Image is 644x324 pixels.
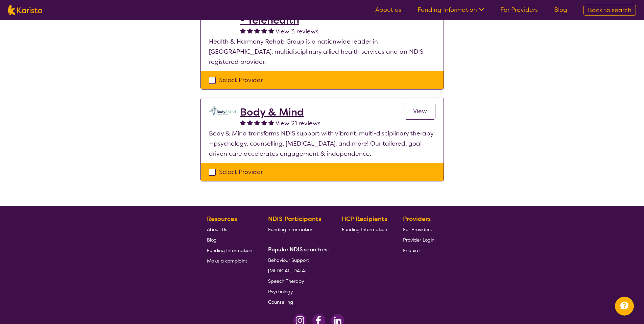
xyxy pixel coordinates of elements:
span: Counselling [268,299,293,305]
p: Health & Harmony Rehab Group is a nationwide leader in [GEOGRAPHIC_DATA], multidisciplinary allie... [209,36,435,67]
img: fullstar [268,120,274,125]
span: Psychology [268,289,293,295]
b: NDIS Participants [268,215,321,223]
span: View 21 reviews [276,119,320,127]
p: Body & Mind transforms NDIS support with vibrant, multi-disciplinary therapy—psychology, counsell... [209,128,435,159]
a: Speech Therapy [268,276,326,286]
a: About Us [207,224,252,234]
a: Funding Information [418,6,484,14]
span: About Us [207,226,227,232]
img: Karista logo [8,5,42,15]
span: Funding Information [268,226,313,232]
a: Funding Information [207,245,252,255]
a: Blog [207,234,252,245]
img: fullstar [268,28,274,33]
a: Enquire [403,245,434,255]
img: qmpolprhjdhzpcuekzqg.svg [209,106,236,115]
a: Provider Login [403,234,434,245]
a: Counselling [268,297,326,307]
span: Funding Information [207,247,252,253]
img: fullstar [240,120,246,125]
span: Enquire [403,247,420,253]
img: fullstar [254,28,260,33]
a: Behaviour Support [268,255,326,265]
b: HCP Recipients [342,215,387,223]
b: Popular NDIS searches: [268,246,329,253]
img: fullstar [261,28,267,33]
a: Funding Information [342,224,387,234]
span: [MEDICAL_DATA] [268,268,306,274]
a: View 3 reviews [276,26,318,36]
span: Behaviour Support [268,257,309,263]
a: Blog [554,6,567,14]
a: Psychology [268,286,326,297]
span: Blog [207,237,217,243]
a: Funding Information [268,224,326,234]
img: fullstar [254,120,260,125]
span: Funding Information [342,226,387,232]
a: About us [375,6,401,14]
a: For Providers [500,6,538,14]
a: Make a complaint [207,255,252,266]
b: Resources [207,215,237,223]
span: For Providers [403,226,432,232]
span: View [413,107,427,115]
img: fullstar [261,120,267,125]
a: Body & Mind [240,106,320,118]
img: fullstar [247,120,253,125]
img: fullstar [247,28,253,33]
span: Provider Login [403,237,434,243]
img: fullstar [240,28,246,33]
span: View 3 reviews [276,27,318,35]
a: [MEDICAL_DATA] [268,265,326,276]
a: View 21 reviews [276,118,320,128]
a: View [405,103,435,120]
button: Channel Menu [615,297,634,316]
span: Speech Therapy [268,278,304,284]
b: Providers [403,215,431,223]
a: For Providers [403,224,434,234]
span: Make a complaint [207,258,247,264]
a: Back to search [583,5,636,16]
span: Back to search [588,6,631,14]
